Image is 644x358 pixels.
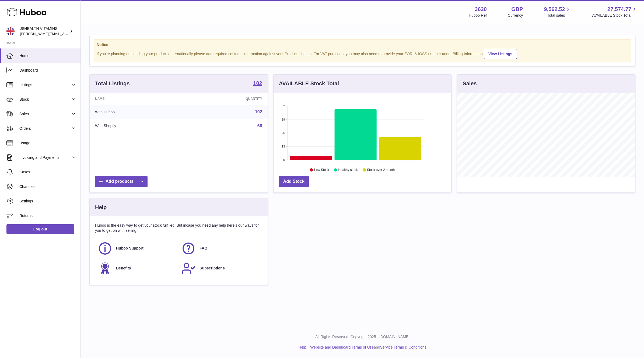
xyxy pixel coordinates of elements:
a: 66 [257,124,262,128]
span: Listings [19,82,71,87]
div: Currency [508,13,523,18]
span: Huboo Support [116,246,143,251]
span: FAQ [199,246,207,251]
p: Huboo is the easy way to get your stock fulfilled. But incase you need any help here's our ways f... [95,223,262,233]
a: Add Stock [279,176,309,187]
span: 9,562.52 [544,6,565,13]
div: JSHEALTH VITAMINS [20,26,68,36]
a: Help [299,345,306,349]
span: AVAILABLE Stock Total [592,13,638,18]
a: Benefits [98,261,176,276]
span: [PERSON_NAME][EMAIL_ADDRESS][DOMAIN_NAME] [20,31,108,36]
p: All Rights Reserved. Copyright 2025 - [DOMAIN_NAME] [85,334,640,339]
span: Channels [19,184,76,189]
a: 27,574.77 AVAILABLE Stock Total [592,6,638,18]
span: Returns [19,213,76,218]
span: Stock [19,97,71,102]
h3: Total Listings [95,80,130,87]
strong: Notice [97,42,628,47]
text: 0 [283,158,285,162]
th: Name [90,93,185,105]
text: 39 [282,118,285,121]
span: Invoicing and Payments [19,155,71,160]
a: Website and Dashboard Terms of Use [310,345,374,349]
span: Cases [19,170,76,175]
span: 27,574.77 [607,6,631,13]
a: FAQ [181,241,259,256]
h3: Help [95,204,107,211]
strong: GBP [511,6,523,13]
span: Subscriptions [199,266,225,271]
a: 102 [253,80,262,87]
text: Low Stock [314,168,329,172]
span: Total sales [547,13,571,18]
a: 102 [255,110,262,114]
a: Log out [6,224,74,234]
a: Add products [95,176,148,187]
span: Usage [19,141,76,146]
th: Quantity [185,93,267,105]
a: Huboo Support [98,241,176,256]
h3: Sales [463,80,477,87]
text: Healthy stock [338,168,358,172]
text: Stock over 2 months [367,168,396,172]
text: 13 [282,145,285,148]
div: Huboo Ref [469,13,487,18]
a: 9,562.52 Total sales [544,6,571,18]
a: Service Terms & Conditions [380,345,426,349]
text: 26 [282,131,285,135]
span: Benefits [116,266,131,271]
h3: AVAILABLE Stock Total [279,80,339,87]
div: If you're planning on sending your products internationally please add required customs informati... [97,48,628,59]
span: Orders [19,126,71,131]
span: Dashboard [19,68,76,73]
a: Subscriptions [181,261,259,276]
strong: 3620 [475,6,487,13]
span: Settings [19,199,76,204]
img: francesca@jshealthvitamins.com [6,27,15,35]
span: Home [19,53,76,58]
text: 52 [282,104,285,108]
strong: 102 [253,80,262,86]
span: Sales [19,111,71,117]
td: With Shopify [90,119,185,133]
a: View Listings [484,49,517,59]
td: With Huboo [90,105,185,119]
li: and [308,345,426,350]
